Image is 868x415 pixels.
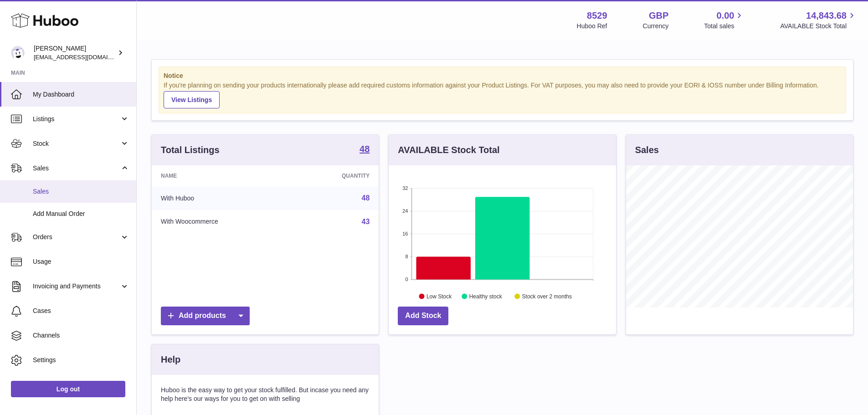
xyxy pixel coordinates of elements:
text: 0 [406,277,408,282]
span: Usage [33,257,129,266]
span: [EMAIL_ADDRESS][DOMAIN_NAME] [34,53,134,61]
span: Sales [33,164,120,173]
th: Quantity [293,165,379,186]
text: Low Stock [426,293,452,299]
span: Add Manual Order [33,210,129,218]
th: Name [152,165,293,186]
div: [PERSON_NAME] [34,44,116,61]
a: 48 [362,194,370,202]
strong: GBP [649,10,668,22]
div: Huboo Ref [577,22,607,31]
img: internalAdmin-8529@internal.huboo.com [11,46,25,60]
span: 14,843.68 [806,10,847,22]
strong: Notice [164,72,841,80]
a: Add Stock [398,307,448,325]
a: Log out [11,381,125,397]
a: 0.00 Total sales [704,10,745,31]
a: Add products [161,307,250,325]
a: View Listings [164,91,220,108]
span: Listings [33,115,120,123]
text: Stock over 2 months [522,293,572,299]
text: 32 [403,185,408,191]
span: Sales [33,187,129,196]
strong: 8529 [587,10,607,22]
span: AVAILABLE Stock Total [780,22,857,31]
text: 24 [403,208,408,214]
a: 14,843.68 AVAILABLE Stock Total [780,10,857,31]
h3: Help [161,354,180,366]
td: With Huboo [152,186,293,210]
span: Settings [33,356,129,364]
span: 0.00 [717,10,734,22]
span: My Dashboard [33,90,129,99]
span: Total sales [704,22,745,31]
text: 16 [403,231,408,236]
text: 8 [406,254,408,259]
text: Healthy stock [469,293,503,299]
p: Huboo is the easy way to get your stock fulfilled. But incase you need any help here's our ways f... [161,386,370,403]
span: Invoicing and Payments [33,282,120,291]
div: If you're planning on sending your products internationally please add required customs informati... [164,81,841,108]
td: With Woocommerce [152,210,293,234]
h3: Sales [635,144,659,156]
span: Stock [33,139,120,148]
span: Orders [33,233,120,241]
strong: 48 [360,144,370,154]
span: Channels [33,331,129,340]
div: Currency [643,22,669,31]
span: Cases [33,307,129,315]
a: 43 [362,218,370,225]
h3: Total Listings [161,144,220,156]
h3: AVAILABLE Stock Total [398,144,499,156]
a: 48 [360,144,370,155]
